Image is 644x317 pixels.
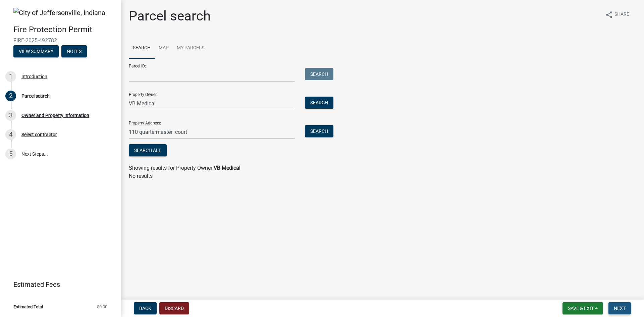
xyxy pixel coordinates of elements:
button: shareShare [600,8,635,21]
a: Estimated Fees [5,278,110,291]
span: $0.00 [97,305,107,309]
div: 2 [5,91,16,101]
i: share [605,11,613,19]
h4: Fire Protection Permit [13,25,115,35]
div: Select contractor [21,132,57,137]
span: Share [614,11,629,19]
a: Map [155,38,173,59]
button: Discard [159,302,189,314]
a: My Parcels [173,38,208,59]
div: Showing results for Property Owner: [129,164,636,172]
div: Parcel search [21,94,50,98]
wm-modal-confirm: Summary [13,49,59,54]
a: Search [129,38,155,59]
button: Notes [61,45,87,57]
span: FIRE-2025-492782 [13,37,107,44]
button: Search [305,125,333,137]
p: No results [129,172,636,180]
div: 4 [5,129,16,140]
button: Save & Exit [562,302,603,314]
strong: VB Medical [214,165,240,171]
span: Save & Exit [568,306,594,311]
h1: Parcel search [129,8,211,24]
button: Search All [129,144,167,156]
img: City of Jeffersonville, Indiana [13,8,105,18]
span: Estimated Total [13,305,43,309]
span: Next [614,306,626,311]
div: 3 [5,110,16,121]
button: Next [608,302,631,314]
div: Introduction [21,74,47,79]
button: Search [305,68,333,80]
button: Search [305,97,333,109]
button: View Summary [13,45,59,57]
button: Back [134,302,157,314]
wm-modal-confirm: Notes [61,49,87,54]
div: 5 [5,149,16,159]
div: Owner and Property Information [21,113,89,118]
div: 1 [5,71,16,82]
span: Back [139,306,151,311]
